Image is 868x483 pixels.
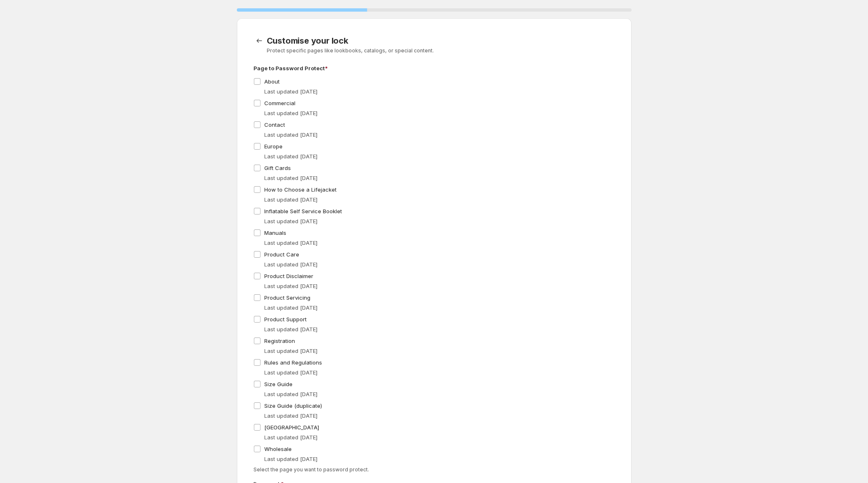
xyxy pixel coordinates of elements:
[264,143,283,150] span: Europe
[264,359,322,366] span: Rules and Regulations
[264,196,317,203] span: Last updated [DATE]
[264,424,319,431] span: [GEOGRAPHIC_DATA]
[264,391,317,397] span: Last updated [DATE]
[253,64,615,72] p: Page to Password Protect
[264,446,292,452] span: Wholesale
[253,35,265,47] button: CustomisationStep.backToTemplates
[264,239,317,246] span: Last updated [DATE]
[264,381,293,387] span: Size Guide
[264,326,317,333] span: Last updated [DATE]
[264,338,295,344] span: Registration
[264,218,317,224] span: Last updated [DATE]
[264,131,317,138] span: Last updated [DATE]
[264,175,317,181] span: Last updated [DATE]
[264,369,317,376] span: Last updated [DATE]
[267,47,615,54] p: Protect specific pages like lookbooks, catalogs, or special content.
[264,304,317,311] span: Last updated [DATE]
[264,153,317,160] span: Last updated [DATE]
[264,347,317,354] span: Last updated [DATE]
[264,251,299,258] span: Product Care
[264,78,280,85] span: About
[264,208,342,214] span: Inflatable Self Service Booklet
[264,402,322,409] span: Size Guide (duplicate)
[264,110,317,116] span: Last updated [DATE]
[264,412,317,419] span: Last updated [DATE]
[264,165,291,171] span: Gift Cards
[253,466,615,473] p: Select the page you want to password protect.
[264,121,285,128] span: Contact
[264,283,317,289] span: Last updated [DATE]
[264,88,317,95] span: Last updated [DATE]
[264,273,313,279] span: Product Disclaimer
[264,261,317,268] span: Last updated [DATE]
[264,229,286,236] span: Manuals
[264,100,295,106] span: Commercial
[264,456,317,462] span: Last updated [DATE]
[264,294,310,301] span: Product Servicing
[264,434,317,441] span: Last updated [DATE]
[264,186,337,193] span: How to Choose a Lifejacket
[267,36,348,46] span: Customise your lock
[264,316,307,323] span: Product Support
